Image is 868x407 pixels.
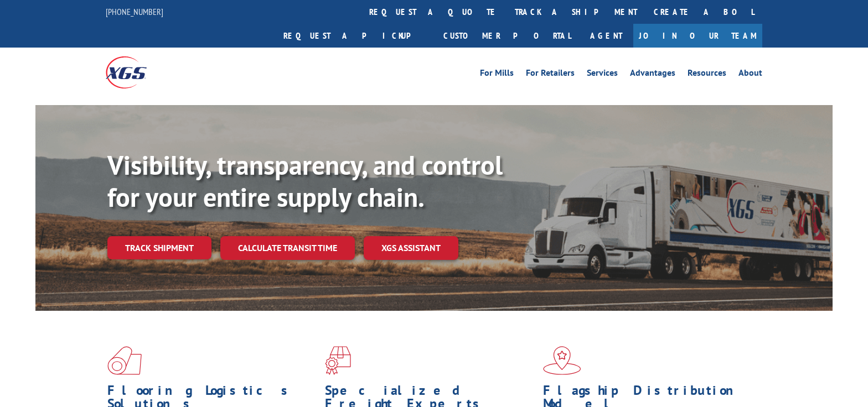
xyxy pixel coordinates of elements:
[543,346,581,375] img: xgs-icon-flagship-distribution-model-red
[220,236,355,260] a: Calculate transit time
[107,236,211,259] a: Track shipment
[364,236,458,260] a: XGS ASSISTANT
[107,148,503,214] b: Visibility, transparency, and control for your entire supply chain.
[325,346,351,375] img: xgs-icon-focused-on-flooring-red
[480,69,514,81] a: For Mills
[275,24,435,48] a: Request a pickup
[688,69,726,81] a: Resources
[579,24,633,48] a: Agent
[587,69,618,81] a: Services
[738,69,762,81] a: About
[630,69,675,81] a: Advantages
[435,24,579,48] a: Customer Portal
[526,69,575,81] a: For Retailers
[107,346,142,375] img: xgs-icon-total-supply-chain-intelligence-red
[633,24,762,48] a: Join Our Team
[106,6,163,17] a: [PHONE_NUMBER]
